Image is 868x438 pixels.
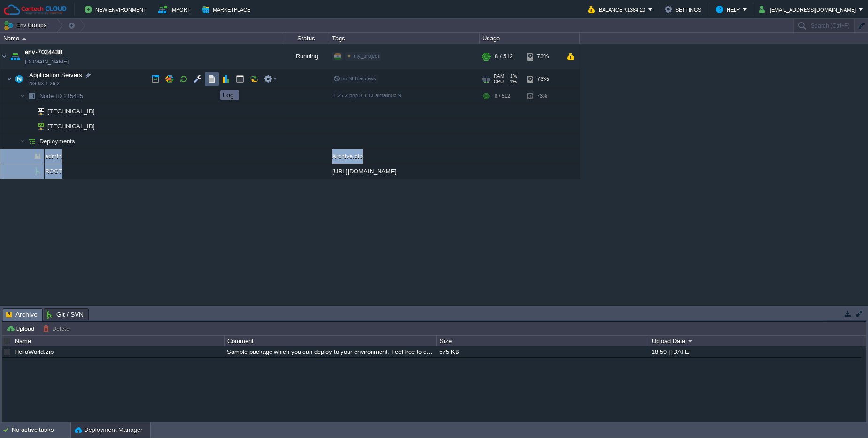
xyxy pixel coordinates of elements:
[3,4,67,16] img: Cantech Cloud
[527,89,558,103] div: 73%
[25,104,31,118] img: AMDAwAAAACH5BAEAAAAALAAAAAABAAEAAAICRAEAOw==
[25,149,31,164] img: AMDAwAAAACH5BAEAAAAALAAAAAABAAEAAAICRAEAOw==
[43,324,72,333] button: Delete
[31,164,44,179] img: AMDAwAAAACH5BAEAAAAALAAAAAABAAEAAAICRAEAOw==
[39,92,85,100] a: Node ID:215425
[25,164,31,179] img: AMDAwAAAACH5BAEAAAAALAAAAAABAAEAAAICRAEAOw==
[46,123,96,130] a: [TECHNICAL_ID]
[13,70,26,88] img: AMDAwAAAACH5BAEAAAAALAAAAAABAAEAAAICRAEAOw==
[6,309,38,321] span: Archive
[7,70,12,88] img: AMDAwAAAACH5BAEAAAAALAAAAAABAAEAAAICRAEAOw==
[649,346,860,357] div: 18:59 | [DATE]
[283,33,329,44] div: Status
[39,137,77,145] a: Deployments
[225,336,436,346] div: Comment
[39,92,85,100] span: 215425
[588,4,648,15] button: Balance ₹1384.20
[46,108,96,115] a: [TECHNICAL_ID]
[330,33,479,44] div: Tags
[6,324,37,333] button: Upload
[3,19,50,32] button: Env Groups
[223,91,237,99] div: Log
[75,425,142,435] button: Deployment Manager
[28,71,84,78] a: Application ServersNGINX 1.26.2
[329,164,480,179] div: [URL][DOMAIN_NAME]
[494,73,504,79] span: RAM
[0,44,8,69] img: AMDAwAAAACH5BAEAAAAALAAAAAABAAEAAAICRAEAOw==
[12,422,70,438] div: No active tasks
[15,348,54,355] a: HelloWorld.zip
[329,149,480,164] div: Archive.zip
[31,119,44,133] img: AMDAwAAAACH5BAEAAAAALAAAAAABAAEAAAICRAEAOw==
[507,79,517,85] span: 1%
[44,167,64,175] a: ROOT
[46,104,96,118] span: [TECHNICAL_ID]
[716,4,743,15] button: Help
[437,346,648,357] div: 575 KB
[31,104,44,118] img: AMDAwAAAACH5BAEAAAAALAAAAAABAAEAAAICRAEAOw==
[20,89,25,103] img: AMDAwAAAACH5BAEAAAAALAAAAAABAAEAAAICRAEAOw==
[282,44,329,69] div: Running
[8,44,22,69] img: AMDAwAAAACH5BAEAAAAALAAAAAABAAEAAAICRAEAOw==
[28,71,84,79] span: Application Servers
[39,93,63,100] span: Node ID:
[20,134,25,149] img: AMDAwAAAACH5BAEAAAAALAAAAAABAAEAAAICRAEAOw==
[158,4,194,15] button: Import
[480,33,579,44] div: Usage
[47,309,84,320] span: Git / SVN
[1,33,282,44] div: Name
[494,79,504,85] span: CPU
[225,346,436,357] div: Sample package which you can deploy to your environment. Feel free to delete and upload a package...
[508,73,517,79] span: 1%
[650,336,861,346] div: Upload Date
[495,44,513,69] div: 8 / 512
[333,93,401,98] span: 1.26.2-php-8.3.13-almalinux-9
[202,4,253,15] button: Marketplace
[25,57,69,66] a: [DOMAIN_NAME]
[527,70,558,88] div: 73%
[31,149,44,164] img: AMDAwAAAACH5BAEAAAAALAAAAAABAAEAAAICRAEAOw==
[759,4,859,15] button: [EMAIL_ADDRESS][DOMAIN_NAME]
[22,38,26,40] img: AMDAwAAAACH5BAEAAAAALAAAAAABAAEAAAICRAEAOw==
[333,76,376,81] span: no SLB access
[495,89,510,103] div: 8 / 512
[13,336,224,346] div: Name
[44,152,63,160] a: admin
[25,119,31,133] img: AMDAwAAAACH5BAEAAAAALAAAAAABAAEAAAICRAEAOw==
[25,47,62,57] a: env-7024438
[29,81,60,86] span: NGINX 1.26.2
[46,119,96,133] span: [TECHNICAL_ID]
[25,134,39,149] img: AMDAwAAAACH5BAEAAAAALAAAAAABAAEAAAICRAEAOw==
[437,336,649,346] div: Size
[25,89,39,103] img: AMDAwAAAACH5BAEAAAAALAAAAAABAAEAAAICRAEAOw==
[665,4,704,15] button: Settings
[354,53,379,59] span: my_project
[527,44,558,69] div: 73%
[85,4,149,15] button: New Environment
